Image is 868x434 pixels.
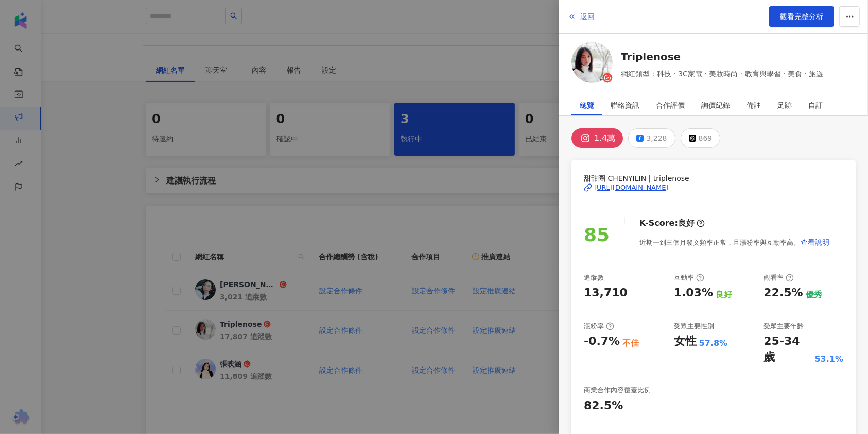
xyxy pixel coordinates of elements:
div: 1.03% [674,285,713,301]
div: 商業合作內容覆蓋比例 [584,386,651,395]
div: 互動率 [674,273,704,282]
div: 近期一到三個月發文頻率正常，且漲粉率與互動率高。 [639,232,830,253]
a: Triplenose [621,49,823,64]
div: 良好 [716,289,732,301]
div: 備註 [747,95,761,115]
div: 詢價紀錄 [701,95,730,115]
div: 觀看率 [763,273,794,282]
div: 22.5% [763,285,803,301]
div: 優秀 [806,289,822,301]
div: 1.4萬 [594,131,615,145]
div: 53.1% [814,354,843,365]
div: 869 [699,131,713,145]
div: 合作評價 [656,95,685,115]
div: 自訂 [808,95,823,115]
div: 3,228 [646,131,667,145]
span: 觀看完整分析 [780,12,823,21]
span: 查看說明 [801,238,829,246]
button: 返回 [567,6,595,27]
div: 57.8% [699,338,728,349]
button: 1.4萬 [571,128,623,148]
div: 女性 [674,333,697,349]
button: 3,228 [628,128,675,148]
div: 追蹤數 [584,273,604,282]
span: 返回 [580,12,595,21]
div: 總覽 [580,95,594,115]
a: 觀看完整分析 [769,6,834,27]
div: 良好 [678,218,695,229]
div: -0.7% [584,333,620,349]
span: 網紅類型：科技 · 3C家電 · 美妝時尚 · 教育與學習 · 美食 · 旅遊 [621,68,823,79]
div: 25-34 歲 [763,333,812,365]
div: 不佳 [622,338,639,349]
div: 足跡 [777,95,792,115]
a: KOL Avatar [571,42,613,87]
img: KOL Avatar [571,42,613,83]
div: [URL][DOMAIN_NAME] [594,183,669,192]
div: 受眾主要性別 [674,322,714,331]
div: 13,710 [584,285,628,301]
span: 甜甜圈 CHENYILIN | triplenose [584,173,843,184]
div: K-Score : [639,218,705,229]
div: 聯絡資訊 [611,95,639,115]
div: 85 [584,221,610,250]
button: 869 [681,128,721,148]
div: 82.5% [584,398,623,414]
button: 查看說明 [800,232,830,253]
div: 受眾主要年齡 [763,322,804,331]
a: [URL][DOMAIN_NAME] [584,183,843,192]
div: 漲粉率 [584,322,614,331]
